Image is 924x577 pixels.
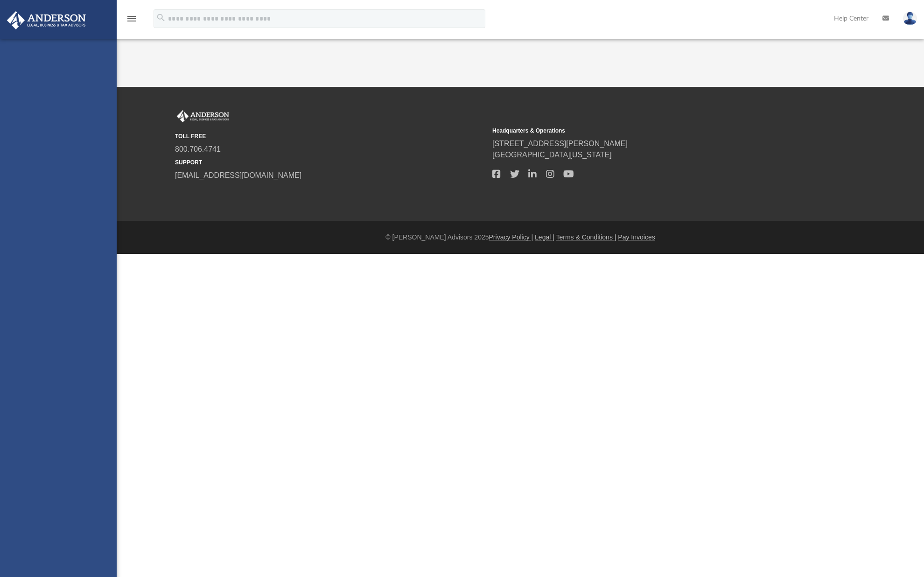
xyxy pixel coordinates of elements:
small: SUPPORT [175,158,486,167]
a: Privacy Policy | [489,233,533,241]
i: search [156,13,166,23]
a: Legal | [535,233,554,241]
a: [STREET_ADDRESS][PERSON_NAME] [492,140,628,148]
img: Anderson Advisors Platinum Portal [175,110,231,122]
img: Anderson Advisors Platinum Portal [4,11,89,29]
a: Terms & Conditions | [556,233,616,241]
a: Pay Invoices [618,233,655,241]
small: TOLL FREE [175,132,486,141]
a: menu [126,18,137,24]
small: Headquarters & Operations [492,127,803,135]
a: 800.706.4741 [175,145,221,153]
div: © [PERSON_NAME] Advisors 2025 [117,232,924,242]
i: menu [126,13,137,24]
a: [GEOGRAPHIC_DATA][US_STATE] [492,151,612,159]
a: [EMAIL_ADDRESS][DOMAIN_NAME] [175,171,301,179]
img: User Pic [903,12,917,25]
